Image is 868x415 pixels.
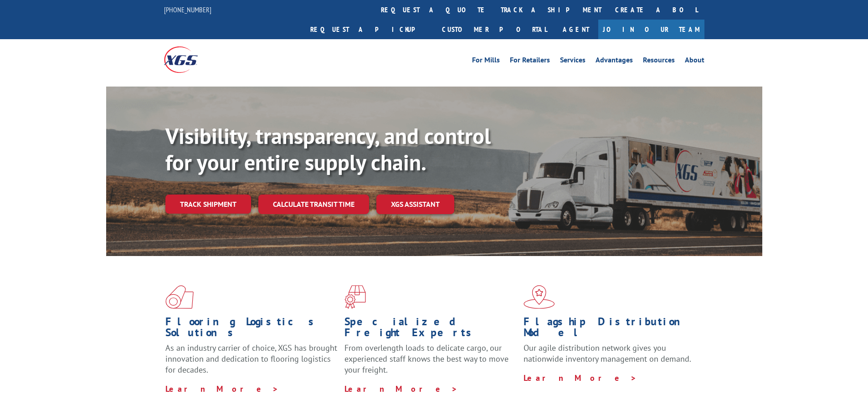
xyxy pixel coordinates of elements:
h1: Specialized Freight Experts [344,316,517,343]
a: For Mills [472,56,500,67]
span: Our agile distribution network gives you nationwide inventory management on demand. [524,343,691,364]
span: As an industry carrier of choice, XGS has brought innovation and dedication to flooring logistics... [165,343,337,375]
img: xgs-icon-total-supply-chain-intelligence-red [165,285,194,309]
a: Customer Portal [435,20,554,39]
a: Advantages [596,56,633,67]
a: Learn More > [344,384,458,394]
img: xgs-icon-flagship-distribution-model-red [524,285,555,309]
p: From overlength loads to delicate cargo, our experienced staff knows the best way to move your fr... [344,343,517,383]
a: Resources [643,56,675,67]
a: Learn More > [165,384,279,394]
a: For Retailers [510,56,550,67]
a: Learn More > [524,373,637,383]
a: Services [560,56,586,67]
a: Track shipment [165,195,251,214]
a: Request a pickup [303,20,435,39]
a: Join Our Team [598,20,704,39]
h1: Flooring Logistics Solutions [165,316,338,343]
b: Visibility, transparency, and control for your entire supply chain. [165,122,491,176]
img: xgs-icon-focused-on-flooring-red [344,285,366,309]
a: Agent [554,20,598,39]
a: About [685,56,704,67]
a: Calculate transit time [258,195,369,214]
a: XGS ASSISTANT [376,195,454,214]
h1: Flagship Distribution Model [524,316,696,343]
a: [PHONE_NUMBER] [164,5,211,14]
